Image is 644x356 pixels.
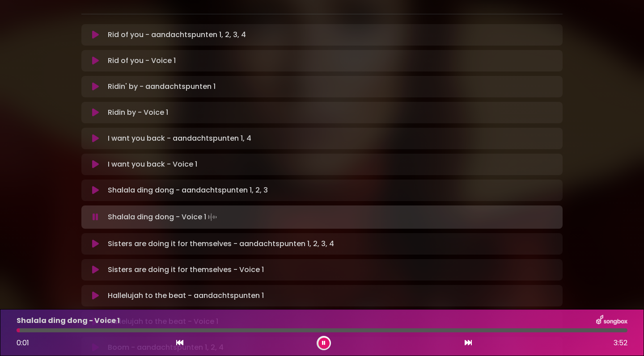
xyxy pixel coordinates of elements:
p: Ridin by - Voice 1 [108,107,168,118]
p: Shalala ding dong - Voice 1 [17,315,120,326]
p: Rid of you - aandachtspunten 1, 2, 3, 4 [108,29,246,40]
p: Sisters are doing it for themselves - Voice 1 [108,264,264,275]
img: songbox-logo-white.png [596,315,627,327]
p: Sisters are doing it for themselves - aandachtspunten 1, 2, 3, 4 [108,239,334,249]
span: 0:01 [17,338,29,348]
p: Rid of you - Voice 1 [108,55,176,66]
img: waveform4.gif [206,211,219,223]
p: Shalala ding dong - Voice 1 [108,211,219,223]
p: Shalala ding dong - aandachtspunten 1, 2, 3 [108,185,268,196]
p: Ridin' by - aandachtspunten 1 [108,81,216,92]
p: I want you back - aandachtspunten 1, 4 [108,133,251,144]
p: I want you back - Voice 1 [108,159,197,170]
span: 3:52 [614,338,627,348]
p: Hallelujah to the beat - aandachtspunten 1 [108,290,264,301]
